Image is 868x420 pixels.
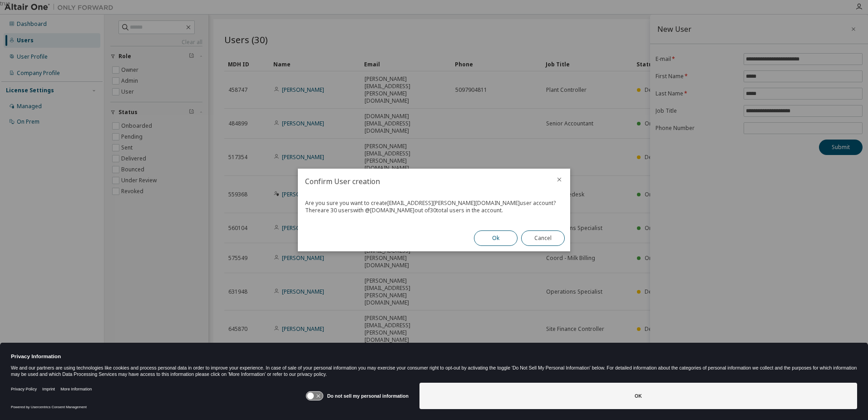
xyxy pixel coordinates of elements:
[305,200,563,207] div: Are you sure you want to create [EMAIL_ADDRESS][PERSON_NAME][DOMAIN_NAME] user account?
[556,176,563,183] button: close
[474,230,518,246] button: Ok
[305,207,563,214] div: There are 30 users with @ [DOMAIN_NAME] out of 30 total users in the account.
[521,230,565,246] button: Cancel
[298,169,548,194] h2: Confirm User creation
